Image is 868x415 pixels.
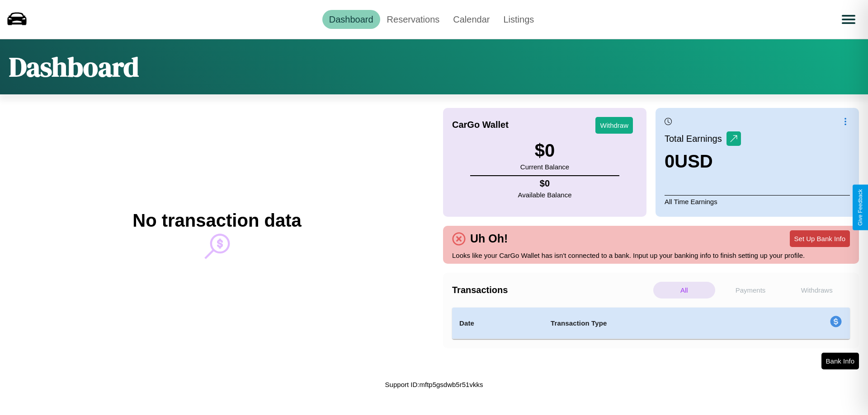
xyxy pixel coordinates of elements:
a: Dashboard [322,10,380,29]
h4: Uh Oh! [466,232,512,245]
p: Payments [720,282,782,298]
h4: Date [459,318,536,329]
button: Open menu [836,7,861,32]
a: Reservations [380,10,447,29]
table: simple table [452,308,850,339]
p: Withdraws [786,282,848,298]
h4: $ 0 [518,178,572,189]
p: Looks like your CarGo Wallet has isn't connected to a bank. Input up your banking info to finish ... [452,249,850,261]
p: All Time Earnings [665,195,850,208]
p: Current Balance [520,161,569,173]
button: Withdraw [595,117,633,134]
h4: CarGo Wallet [452,120,509,130]
p: All [653,282,715,298]
button: Bank Info [821,353,859,369]
h2: No transaction data [132,210,301,231]
p: Total Earnings [665,131,726,147]
h1: Dashboard [9,48,139,85]
div: Give Feedback [857,189,863,226]
p: Support ID: mftp5gsdwb5r51vkks [385,378,483,391]
h4: Transaction Type [551,318,756,329]
h3: $ 0 [520,140,569,161]
button: Set Up Bank Info [790,230,850,247]
h3: 0 USD [665,151,741,172]
h4: Transactions [452,285,651,295]
a: Listings [496,10,541,29]
a: Calendar [446,10,496,29]
p: Available Balance [518,189,572,201]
